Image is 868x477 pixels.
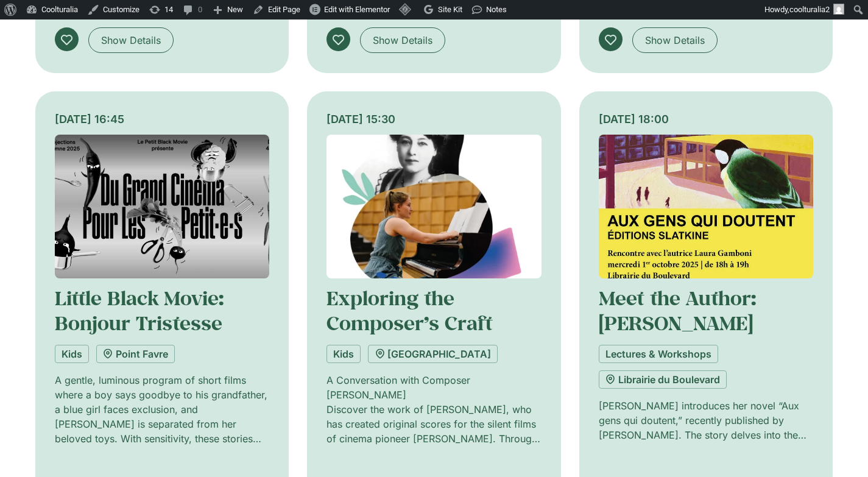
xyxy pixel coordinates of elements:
div: [DATE] 18:00 [599,111,814,127]
div: [DATE] 15:30 [326,111,542,127]
span: Site Kit [438,5,462,14]
span: Show Details [645,33,705,48]
a: Little Black Movie: Bonjour Tristesse [55,285,224,335]
a: Point Favre [96,345,175,363]
img: Coolturalia - Aux gens qui doutent [599,135,814,279]
a: Librairie du Boulevard [599,370,727,389]
span: Edit with Elementor [324,5,390,14]
div: [DATE] 16:45 [55,111,270,127]
p: A gentle, luminous program of short films where a boy says goodbye to his grandfather, a blue gir... [55,373,270,446]
a: Show Details [360,27,445,53]
a: Meet the Author: [PERSON_NAME] [599,285,756,335]
span: Show Details [373,33,432,48]
p: Discover the work of [PERSON_NAME], who has created original scores for the silent films of cinem... [326,402,542,446]
p: [PERSON_NAME] introduces her novel “Aux gens qui doutent,” recently published by [PERSON_NAME]. T... [599,398,814,442]
a: Show Details [88,27,174,53]
a: Show Details [632,27,718,53]
p: A Conversation with Composer [PERSON_NAME] [326,373,542,402]
a: Kids [55,345,89,363]
img: Coolturalia - À la découverte du métier de compositeur et compositrice : rencontre avec la compos... [326,135,542,279]
a: Kids [326,345,361,363]
a: [GEOGRAPHIC_DATA] [368,345,498,363]
a: Exploring the Composer’s Craft [326,285,493,335]
span: coolturalia2 [789,5,830,14]
span: Show Details [101,33,161,48]
a: Lectures & Workshops [599,345,718,363]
